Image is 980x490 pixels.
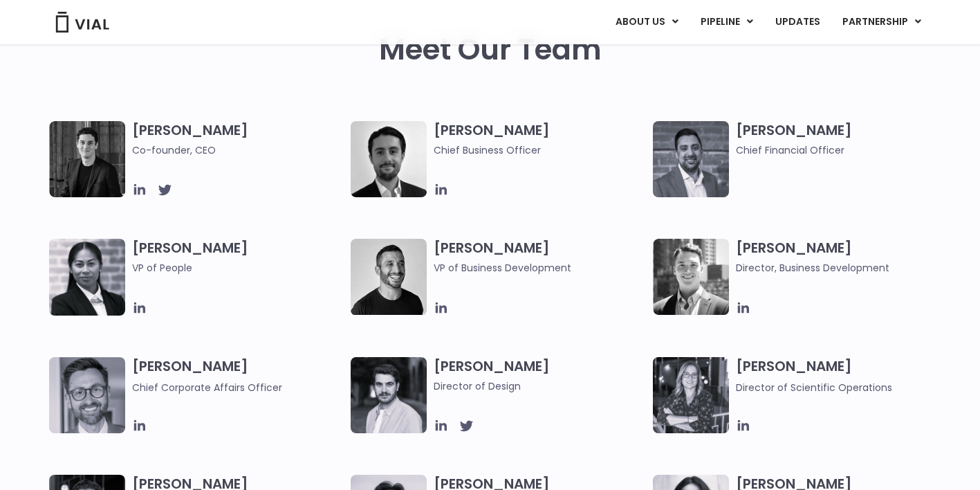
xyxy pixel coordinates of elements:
img: A black and white photo of a man in a suit holding a vial. [351,121,427,197]
img: A black and white photo of a man smiling. [351,239,427,315]
img: Headshot of smiling man named Albert [351,357,427,433]
span: VP of Business Development [434,260,646,275]
span: Director of Scientific Operations [736,381,892,394]
h3: [PERSON_NAME] [434,357,646,394]
a: ABOUT USMenu Toggle [604,10,689,34]
span: VP of People [132,260,344,275]
span: Chief Business Officer [434,143,646,158]
span: Director, Business Development [736,260,948,275]
img: A black and white photo of a smiling man in a suit at ARVO 2023. [653,239,729,315]
img: A black and white photo of a man in a suit attending a Summit. [49,121,125,197]
h3: [PERSON_NAME] [736,357,948,395]
h3: [PERSON_NAME] [736,239,948,275]
span: Chief Financial Officer [736,143,948,158]
span: Co-founder, CEO [132,143,344,158]
a: UPDATES [764,10,831,34]
a: PIPELINEMenu Toggle [690,10,764,34]
img: Vial Logo [55,12,110,33]
h3: [PERSON_NAME] [132,357,344,395]
img: Headshot of smiling woman named Sarah [653,357,729,433]
img: Catie [49,239,125,316]
img: Headshot of smiling man named Samir [653,121,729,197]
img: Paolo-M [49,357,125,433]
span: Chief Corporate Affairs Officer [132,381,282,394]
h3: [PERSON_NAME] [736,121,948,158]
span: Director of Design [434,379,646,394]
h2: Meet Our Team [379,33,602,66]
h3: [PERSON_NAME] [434,121,646,158]
h3: [PERSON_NAME] [132,239,344,296]
h3: [PERSON_NAME] [132,121,344,158]
a: PARTNERSHIPMenu Toggle [831,10,932,34]
h3: [PERSON_NAME] [434,239,646,275]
